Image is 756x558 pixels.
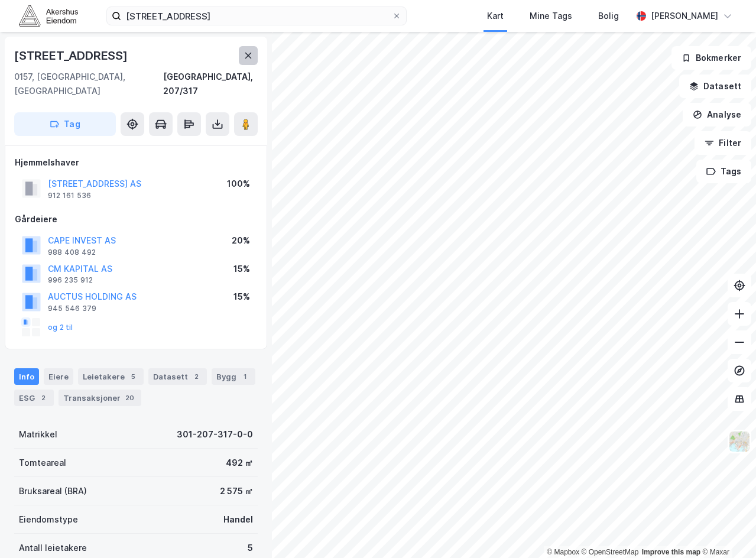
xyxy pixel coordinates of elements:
[212,368,255,385] div: Bygg
[19,427,57,442] div: Matrikkel
[148,368,207,385] div: Datasett
[248,541,253,555] div: 5
[695,131,751,155] button: Filter
[220,484,253,498] div: 2 575 ㎡
[19,541,87,555] div: Antall leietakere
[37,392,49,404] div: 2
[59,390,141,406] div: Transaksjoner
[671,46,751,70] button: Bokmerker
[683,103,751,126] button: Analyse
[223,512,253,527] div: Handel
[547,548,579,556] a: Mapbox
[127,371,139,382] div: 5
[530,9,572,23] div: Mine Tags
[651,9,718,23] div: [PERSON_NAME]
[14,46,130,65] div: [STREET_ADDRESS]
[48,304,96,313] div: 945 546 379
[679,74,751,98] button: Datasett
[15,155,257,170] div: Hjemmelshaver
[232,233,250,248] div: 20%
[48,191,91,200] div: 912 161 536
[697,501,756,558] div: Kontrollprogram for chat
[227,177,250,191] div: 100%
[233,290,250,304] div: 15%
[19,456,66,470] div: Tomteareal
[14,368,39,385] div: Info
[582,548,639,556] a: OpenStreetMap
[48,275,93,285] div: 996 235 912
[190,371,202,382] div: 2
[233,262,250,276] div: 15%
[239,371,251,382] div: 1
[226,456,253,470] div: 492 ㎡
[14,70,163,98] div: 0157, [GEOGRAPHIC_DATA], [GEOGRAPHIC_DATA]
[44,368,73,385] div: Eiere
[15,212,257,226] div: Gårdeiere
[642,548,700,556] a: Improve this map
[19,484,87,498] div: Bruksareal (BRA)
[14,390,54,406] div: ESG
[598,9,619,23] div: Bolig
[696,160,751,183] button: Tags
[78,368,144,385] div: Leietakere
[697,501,756,558] iframe: Chat Widget
[19,512,78,527] div: Eiendomstype
[19,5,78,26] img: akershus-eiendom-logo.9091f326c980b4bce74ccdd9f866810c.svg
[121,7,392,25] input: Søk på adresse, matrikkel, gårdeiere, leietakere eller personer
[177,427,253,442] div: 301-207-317-0-0
[48,248,96,257] div: 988 408 492
[14,112,116,136] button: Tag
[487,9,504,23] div: Kart
[123,392,137,404] div: 20
[163,70,258,98] div: [GEOGRAPHIC_DATA], 207/317
[728,430,751,453] img: Z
